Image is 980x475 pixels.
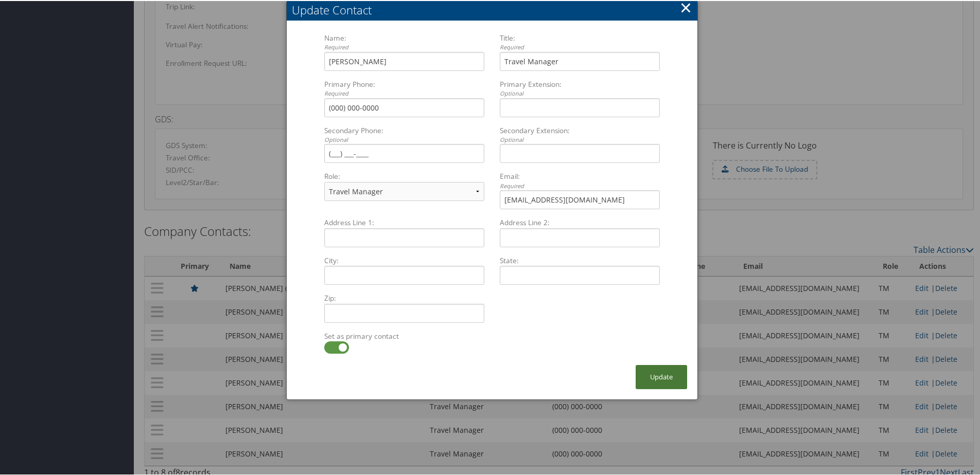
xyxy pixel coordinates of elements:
[324,51,484,70] input: Name:Required
[500,51,660,70] input: Title:Required
[320,330,488,340] label: Set as primary contact
[324,303,484,322] input: Zip:
[636,364,687,388] button: Update
[324,42,484,51] div: Required
[324,97,484,116] input: Primary Phone:Required
[324,135,484,143] div: Optional
[500,42,660,51] div: Required
[500,88,660,97] div: Optional
[496,170,664,189] label: Email:
[320,78,488,97] label: Primary Phone:
[500,265,660,284] input: State:
[292,1,697,17] div: Update Contact
[500,227,660,246] input: Address Line 2:
[500,97,660,116] input: Primary Extension:Optional
[324,265,484,284] input: City:
[320,216,488,227] label: Address Line 1:
[500,189,660,208] input: Email:Required
[500,181,660,190] div: Required
[496,216,664,227] label: Address Line 2:
[320,124,488,143] label: Secondary Phone:
[324,181,484,200] select: Role:
[324,143,484,162] input: Secondary Phone:Optional
[496,254,664,265] label: State:
[320,170,488,180] label: Role:
[500,143,660,162] input: Secondary Extension:Optional
[324,227,484,246] input: Address Line 1:
[496,32,664,51] label: Title:
[500,135,660,143] div: Optional
[320,292,488,302] label: Zip:
[324,88,484,97] div: Required
[320,254,488,265] label: City:
[496,124,664,143] label: Secondary Extension:
[320,32,488,51] label: Name:
[496,78,664,97] label: Primary Extension:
